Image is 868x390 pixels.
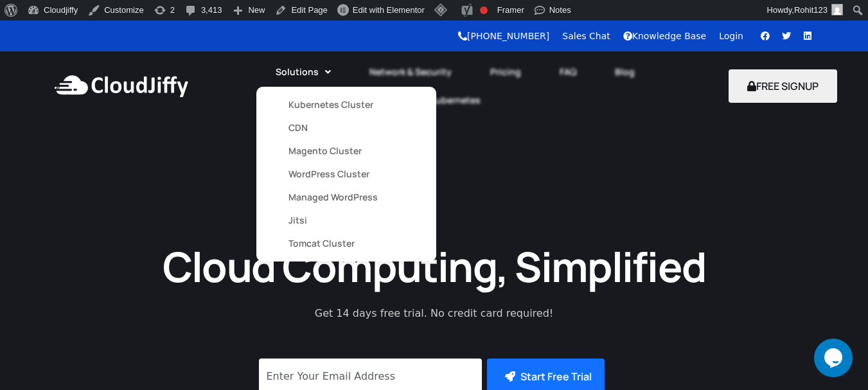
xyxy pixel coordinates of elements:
[729,69,837,103] button: FREE SIGNUP
[288,232,404,255] a: Tomcat Cluster
[288,163,404,186] a: WordPress Cluster
[794,5,828,15] span: Rohit123
[562,31,610,41] a: Sales Chat
[814,339,855,377] iframe: chat widget
[288,209,404,232] a: Jitsi
[258,306,611,321] p: Get 14 days free trial. No credit card required!
[350,58,471,86] a: Network & Security
[288,186,404,209] a: Managed WordPress
[729,79,837,93] a: FREE SIGNUP
[540,58,596,86] a: FAQ
[471,58,540,86] a: Pricing
[288,139,404,163] a: Magento Cluster
[353,5,425,15] span: Edit with Elementor
[480,6,488,14] div: Focus keyphrase not set
[458,31,549,41] a: [PHONE_NUMBER]
[288,116,404,139] a: CDN
[288,93,404,116] a: Kubernetes Cluster
[719,31,743,41] a: Login
[145,240,723,293] h1: Cloud Computing, Simplified
[256,58,350,86] a: Solutions
[623,31,707,41] a: Knowledge Base
[596,58,654,86] a: Blog
[411,86,500,114] a: Kubernetes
